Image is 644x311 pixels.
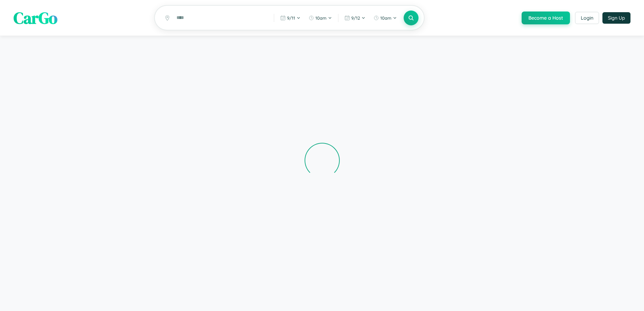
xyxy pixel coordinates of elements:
[287,15,295,21] span: 9 / 11
[351,15,360,21] span: 9 / 12
[602,12,630,24] button: Sign Up
[522,12,570,24] button: Become a Host
[14,7,57,29] span: CarGo
[305,13,335,23] button: 10am
[370,13,400,23] button: 10am
[575,12,599,24] button: Login
[315,15,327,21] span: 10am
[277,13,304,23] button: 9/11
[341,13,369,23] button: 9/12
[380,15,391,21] span: 10am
